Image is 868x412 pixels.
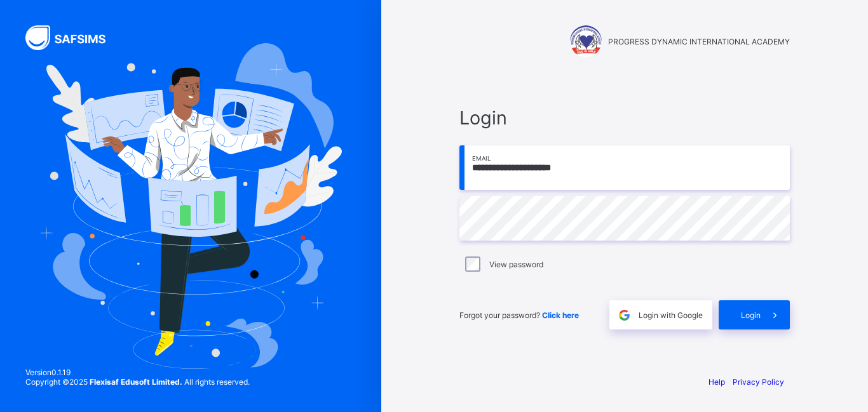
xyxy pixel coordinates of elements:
img: google.396cfc9801f0270233282035f929180a.svg [617,308,632,322]
span: Forgot your password? [459,310,579,320]
a: Privacy Policy [733,377,784,387]
span: Copyright © 2025 All rights reserved. [25,377,250,387]
img: Hero Image [39,43,342,368]
img: SAFSIMS Logo [25,25,121,50]
label: View password [489,260,543,269]
a: Help [709,377,725,387]
span: Version 0.1.19 [25,368,250,377]
span: Login with Google [639,310,703,320]
span: Login [741,310,761,320]
span: PROGRESS DYNAMIC INTERNATIONAL ACADEMY [608,37,790,46]
strong: Flexisaf Edusoft Limited. [90,377,182,387]
span: Login [459,107,790,129]
a: Click here [542,310,579,320]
